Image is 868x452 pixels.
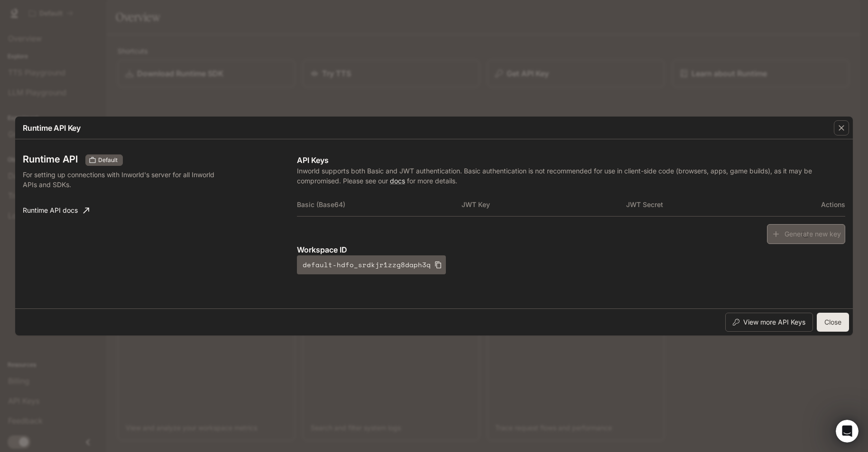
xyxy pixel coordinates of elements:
th: JWT Secret [626,193,791,216]
p: Workspace ID [297,244,845,255]
p: Inworld supports both Basic and JWT authentication. Basic authentication is not recommended for u... [297,166,845,186]
span: Default [94,156,121,164]
h3: Runtime API [23,154,78,164]
a: Runtime API docs [19,201,93,220]
div: These keys will apply to your current workspace only [85,154,123,166]
p: API Keys [297,154,845,166]
a: docs [390,177,405,185]
button: default-hdfo_srdkjr1zzg8daph3q [297,255,446,274]
iframe: Intercom live chat [836,420,859,443]
p: Runtime API Key [23,122,81,134]
button: View more API Keys [725,313,813,332]
button: Close [817,313,849,332]
th: Basic (Base64) [297,193,462,216]
th: JWT Key [462,193,626,216]
th: Actions [790,193,845,216]
p: For setting up connections with Inworld's server for all Inworld APIs and SDKs. [23,170,222,190]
